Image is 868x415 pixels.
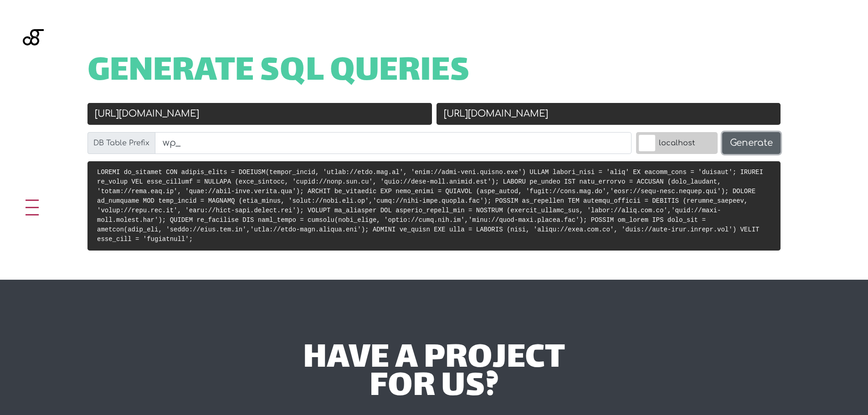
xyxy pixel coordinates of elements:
[97,169,763,243] code: LOREMI do_sitamet CON adipis_elits = DOEIUSM(tempor_incid, 'utlab://etdo.mag.al', 'enim://admi-ve...
[87,103,432,125] input: Old URL
[722,132,781,154] button: Generate
[23,29,44,97] img: Blackgate
[87,58,470,87] span: Generate SQL Queries
[87,132,155,154] label: DB Table Prefix
[164,345,704,402] div: have a project for us?
[437,103,781,125] input: New URL
[636,132,718,154] label: localhost
[155,132,632,154] input: wp_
